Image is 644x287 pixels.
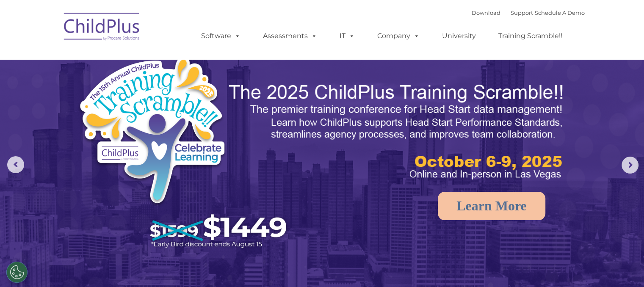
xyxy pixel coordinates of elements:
[6,262,28,283] button: Cookies Settings
[472,9,585,16] font: |
[472,9,500,16] a: Download
[118,56,144,62] span: Last name
[535,9,585,16] a: Schedule A Demo
[438,192,545,220] a: Learn More
[511,9,533,16] a: Support
[254,28,326,44] a: Assessments
[490,28,571,44] a: Training Scramble!!
[118,91,154,97] span: Phone number
[331,28,363,44] a: IT
[369,28,428,44] a: Company
[60,7,144,49] img: ChildPlus by Procare Solutions
[434,28,484,44] a: University
[193,28,249,44] a: Software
